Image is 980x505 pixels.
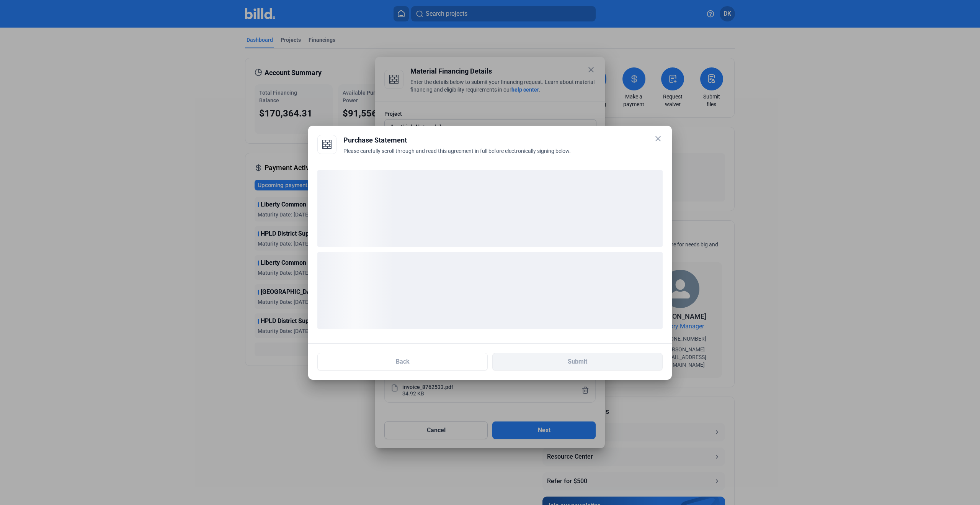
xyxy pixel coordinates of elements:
div: loading [317,170,663,247]
button: Submit [492,353,663,371]
div: Purchase Statement [343,135,663,146]
button: Back [317,353,488,371]
div: Please carefully scroll through and read this agreement in full before electronically signing below. [343,147,663,164]
mat-icon: close [653,134,663,143]
div: loading [317,252,663,329]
